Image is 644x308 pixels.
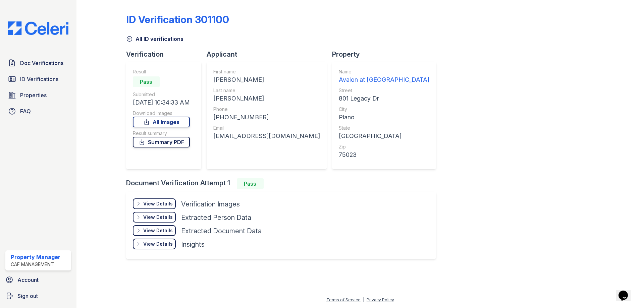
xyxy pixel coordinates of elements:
[5,56,71,70] a: Doc Verifications
[367,297,394,302] a: Privacy Policy
[17,276,39,284] span: Account
[339,125,429,131] div: State
[5,105,71,118] a: FAQ
[143,214,173,221] div: View Details
[126,178,441,189] div: Document Verification Attempt 1
[332,50,441,59] div: Property
[213,125,320,131] div: Email
[20,59,63,67] span: Doc Verifications
[143,241,173,247] div: View Details
[213,87,320,94] div: Last name
[3,289,74,303] a: Sign out
[133,76,160,87] div: Pass
[20,75,58,83] span: ID Verifications
[3,21,74,35] img: CE_Logo_Blue-a8612792a0a2168367f1c8372b55b34899dd931a85d93a1a3d3e32e68fde9ad4.png
[207,50,332,59] div: Applicant
[339,106,429,113] div: City
[326,297,361,302] a: Terms of Service
[213,94,320,103] div: [PERSON_NAME]
[363,297,364,302] div: |
[339,68,429,75] div: Name
[126,50,207,59] div: Verification
[181,199,240,209] div: Verification Images
[11,261,60,268] div: CAF Management
[213,106,320,113] div: Phone
[181,240,205,249] div: Insights
[17,292,38,300] span: Sign out
[133,137,190,147] a: Summary PDF
[143,227,173,234] div: View Details
[339,75,429,84] div: Avalon at [GEOGRAPHIC_DATA]
[133,117,190,127] a: All Images
[213,131,320,141] div: [EMAIL_ADDRESS][DOMAIN_NAME]
[126,13,229,25] div: ID Verification 301100
[339,94,429,103] div: 801 Legacy Dr
[20,91,47,99] span: Properties
[181,226,262,236] div: Extracted Document Data
[181,213,251,222] div: Extracted Person Data
[616,281,637,301] iframe: chat widget
[339,87,429,94] div: Street
[133,91,190,98] div: Submitted
[213,68,320,75] div: First name
[213,113,320,122] div: [PHONE_NUMBER]
[3,273,74,287] a: Account
[143,200,173,207] div: View Details
[5,72,71,86] a: ID Verifications
[133,98,190,107] div: [DATE] 10:34:33 AM
[339,113,429,122] div: Plano
[213,75,320,84] div: [PERSON_NAME]
[237,178,264,189] div: Pass
[339,131,429,141] div: [GEOGRAPHIC_DATA]
[339,68,429,84] a: Name Avalon at [GEOGRAPHIC_DATA]
[133,130,190,137] div: Result summary
[126,35,183,43] a: All ID verifications
[20,107,31,115] span: FAQ
[11,253,60,261] div: Property Manager
[133,68,190,75] div: Result
[339,143,429,150] div: Zip
[339,150,429,160] div: 75023
[133,110,190,117] div: Download Images
[5,88,71,102] a: Properties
